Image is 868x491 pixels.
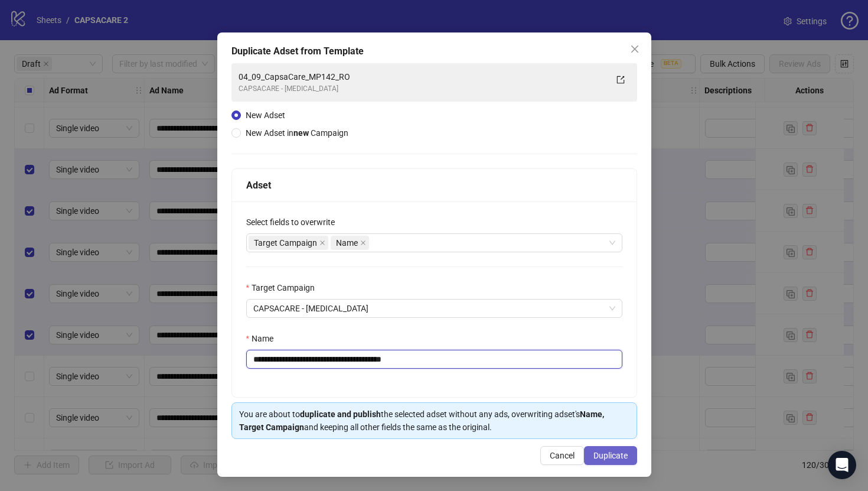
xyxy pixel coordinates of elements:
[616,76,625,84] span: export
[625,40,644,58] button: Close
[300,409,381,419] strong: duplicate and publish
[630,44,639,54] span: close
[319,240,325,246] span: close
[239,408,629,434] div: You are about to the selected adset without any ads, overwriting adset's and keeping all other fi...
[593,451,628,460] span: Duplicate
[828,451,856,479] div: Open Intercom Messenger
[360,240,366,246] span: close
[336,236,358,249] span: Name
[246,332,281,345] label: Name
[331,236,369,250] span: Name
[550,451,575,460] span: Cancel
[246,128,348,138] span: New Adset in Campaign
[246,281,322,294] label: Target Campaign
[239,70,606,83] div: 04_09_CapsaCare_MP142_RO
[239,409,604,432] strong: Name, Target Campaign
[246,110,285,120] span: New Adset
[246,178,622,193] div: Adset
[254,236,317,249] span: Target Campaign
[246,350,622,369] input: Name
[584,446,637,465] button: Duplicate
[293,128,309,138] strong: new
[253,300,615,317] span: CAPSACARE - NEUROPATHY
[540,446,584,465] button: Cancel
[231,44,637,58] div: Duplicate Adset from Template
[246,216,342,229] label: Select fields to overwrite
[239,83,606,95] div: CAPSACARE - [MEDICAL_DATA]
[249,236,328,250] span: Target Campaign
